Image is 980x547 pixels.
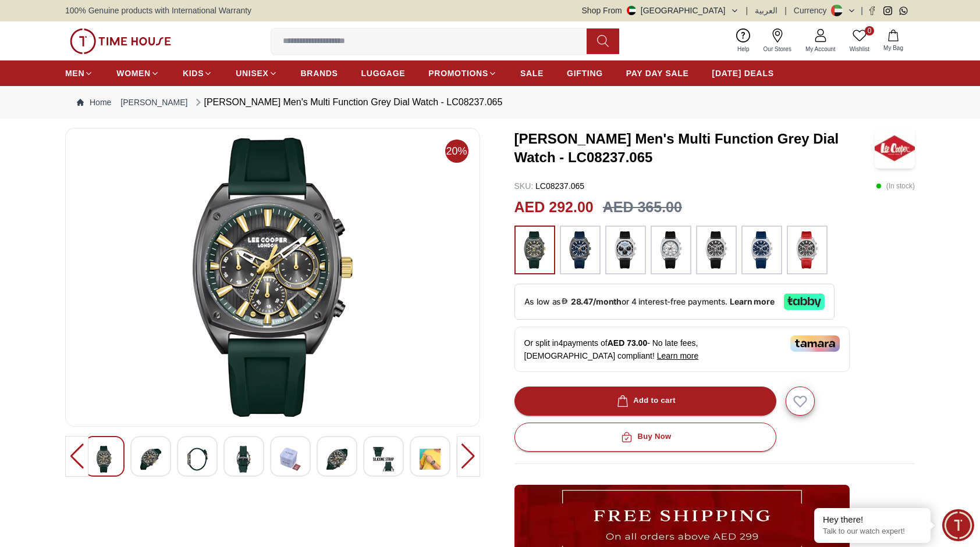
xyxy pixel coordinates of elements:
div: Hey there! [823,514,922,525]
a: [DATE] DEALS [712,63,774,84]
a: 0Wishlist [843,26,876,56]
span: KIDS [183,67,204,79]
a: WOMEN [116,63,159,84]
a: PROMOTIONS [428,63,497,84]
img: ... [793,231,822,269]
img: ... [747,231,776,269]
h3: [PERSON_NAME] Men's Multi Function Grey Dial Watch - LC08237.065 [514,130,875,167]
span: AED 73.00 [608,338,647,348]
div: [PERSON_NAME] Men's Multi Function Grey Dial Watch - LC08237.065 [193,95,503,109]
button: Buy Now [514,423,776,452]
a: Instagram [883,6,892,15]
span: SKU : [514,181,534,191]
span: MEN [65,67,84,79]
a: [PERSON_NAME] [120,96,187,108]
a: Our Stores [757,26,798,56]
img: Lee Cooper Men's Multi Function Grey Dial Watch - LC08237.065 [94,446,115,473]
img: ... [70,28,171,54]
span: UNISEX [236,67,268,79]
div: Or split in 4 payments of - No late fees, [DEMOGRAPHIC_DATA] compliant! [514,327,850,372]
img: Lee Cooper Men's Multi Function Grey Dial Watch - LC08237.065 [420,446,441,473]
nav: Breadcrumb [65,86,915,119]
a: Help [730,26,757,56]
span: | [861,5,863,16]
a: KIDS [183,63,212,84]
p: ( In stock ) [876,180,915,192]
button: My Bag [876,27,910,55]
span: | [746,5,748,16]
img: Lee Cooper Men's Multi Function Grey Dial Watch - LC08237.065 [875,128,915,169]
img: ... [611,231,640,269]
span: PROMOTIONS [428,67,488,79]
a: GIFTING [567,63,603,84]
span: WOMEN [116,67,151,79]
img: United Arab Emirates [627,6,636,15]
span: Help [733,45,754,53]
img: Lee Cooper Men's Multi Function Grey Dial Watch - LC08237.065 [233,446,254,473]
img: ... [566,231,595,269]
img: Lee Cooper Men's Multi Function Grey Dial Watch - LC08237.065 [373,446,394,473]
a: Whatsapp [899,6,908,15]
span: My Bag [879,44,908,52]
div: Chat Widget [942,509,974,541]
img: ... [702,231,731,269]
span: | [784,5,787,16]
h2: AED 292.00 [514,196,594,219]
div: Add to cart [615,394,676,407]
a: Home [77,96,111,108]
button: Shop From[GEOGRAPHIC_DATA] [582,5,739,16]
img: Lee Cooper Men's Multi Function Grey Dial Watch - LC08237.065 [187,446,208,473]
img: ... [656,231,686,269]
div: Currency [794,5,832,16]
p: Talk to our watch expert! [823,527,922,537]
a: MEN [65,63,93,84]
span: 0 [865,26,874,35]
span: LUGGAGE [361,67,406,79]
h3: AED 365.00 [603,196,682,219]
a: UNISEX [236,63,277,84]
span: SALE [520,67,544,79]
span: 100% Genuine products with International Warranty [65,5,251,16]
img: Lee Cooper Men's Multi Function Grey Dial Watch - LC08237.065 [140,446,161,473]
p: LC08237.065 [514,180,585,192]
a: LUGGAGE [361,63,406,84]
img: Tamara [790,335,840,352]
a: BRANDS [301,63,338,84]
a: PAY DAY SALE [626,63,689,84]
span: Our Stores [759,45,796,53]
img: ... [520,231,549,269]
img: Lee Cooper Men's Multi Function Grey Dial Watch - LC08237.065 [280,446,301,473]
span: BRANDS [301,67,338,79]
span: My Account [801,45,840,53]
span: GIFTING [567,67,603,79]
a: Facebook [868,6,876,15]
span: Wishlist [845,45,874,53]
div: Buy Now [619,430,671,444]
button: العربية [755,5,777,16]
span: PAY DAY SALE [626,67,689,79]
span: Learn more [657,351,699,360]
img: Lee Cooper Men's Multi Function Grey Dial Watch - LC08237.065 [326,446,347,473]
a: SALE [520,63,544,84]
span: [DATE] DEALS [712,67,774,79]
button: Add to cart [514,387,776,416]
span: 20% [445,140,468,163]
img: Lee Cooper Men's Multi Function Grey Dial Watch - LC08237.065 [75,138,470,417]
